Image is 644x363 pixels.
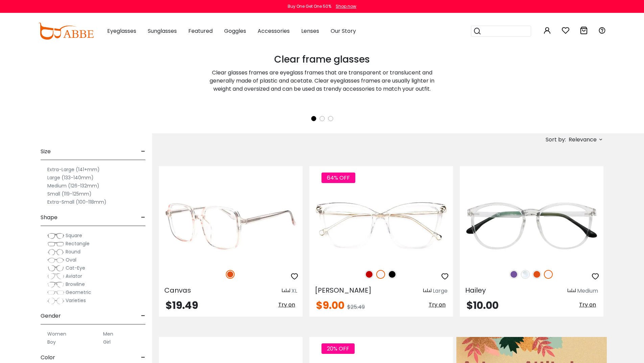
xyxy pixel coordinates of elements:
button: Try on [427,300,448,309]
span: [PERSON_NAME] [315,286,372,295]
img: Oval.png [47,257,64,264]
span: Shape [41,209,57,226]
img: size ruler [568,288,576,293]
span: Square [66,232,82,239]
img: Orange [532,270,541,279]
span: 20% OFF [321,343,355,354]
label: Men [103,330,113,338]
span: - [141,209,145,226]
img: Translucent Hailey - TR ,Universal Bridge Fit [460,190,603,263]
span: - [141,308,145,324]
span: $10.00 [467,298,499,313]
img: size ruler [423,288,431,293]
span: Hailey [465,286,486,295]
span: Canvas [164,286,191,295]
span: Gender [41,308,61,324]
span: Sort by: [546,136,566,143]
label: Girl [103,338,111,346]
span: Our Story [331,27,356,35]
span: Round [66,248,80,255]
img: Translucent [544,270,553,279]
span: Lenses [301,27,319,35]
span: Geometric [66,289,91,296]
label: Boy [47,338,56,346]
img: Square.png [47,232,64,239]
span: Try on [429,301,446,309]
span: Try on [278,301,295,309]
img: Browline.png [47,281,64,288]
img: Orange [226,270,235,279]
span: $25.49 [347,303,365,311]
span: Varieties [66,297,86,304]
span: Accessories [258,27,290,35]
img: Black [388,270,397,279]
div: Shop now [336,3,356,9]
span: Browline [66,281,85,288]
span: Cat-Eye [66,265,85,271]
div: Large [433,287,448,295]
img: Geometric.png [47,289,64,296]
label: Large (133-140mm) [47,174,94,182]
div: XL [291,287,297,295]
span: Relevance [569,134,597,146]
img: Red [365,270,374,279]
label: Small (119-125mm) [47,190,92,198]
span: - [141,143,145,160]
span: Rectangle [66,240,90,247]
label: Medium (126-132mm) [47,182,99,190]
span: 64% OFF [321,173,355,183]
img: Translucent Gosse - Acetate,Metal ,Universal Bridge Fit [309,190,453,263]
img: Purple [509,270,518,279]
img: Translucent [376,270,385,279]
img: Varieties.png [47,297,64,304]
span: Oval [66,256,76,263]
h3: Clear frame glasses [204,54,440,65]
img: size ruler [282,288,290,293]
label: Women [47,330,66,338]
button: Try on [276,300,297,309]
img: Clear [521,270,530,279]
img: Cat-Eye.png [47,265,64,272]
span: Try on [579,301,596,309]
div: Buy One Get One 50% [288,3,331,9]
span: Goggles [224,27,246,35]
label: Extra-Small (100-118mm) [47,198,106,206]
span: Aviator [66,273,82,279]
img: Rectangle.png [47,241,64,247]
a: Shop now [332,3,356,9]
span: Featured [188,27,213,35]
button: Try on [577,300,598,309]
img: Orange Canvas - TR ,Universal Bridge Fit [159,190,303,263]
img: Aviator.png [47,273,64,280]
label: Extra-Large (141+mm) [47,165,100,174]
p: Clear glasses frames are eyeglass frames that are transparent or translucent and generally made o... [204,69,440,93]
span: $19.49 [166,298,198,313]
span: Sunglasses [148,27,177,35]
img: Round.png [47,249,64,255]
span: Size [41,143,51,160]
span: $9.00 [316,298,344,313]
img: abbeglasses.com [38,23,94,40]
span: Eyeglasses [107,27,136,35]
div: Medium [577,287,598,295]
